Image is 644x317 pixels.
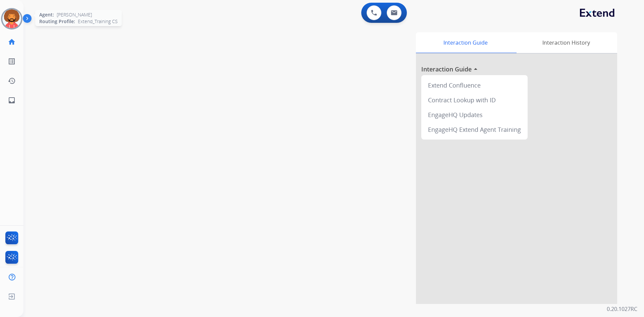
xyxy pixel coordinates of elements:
[8,57,16,65] mat-icon: list_alt
[57,11,92,18] span: [PERSON_NAME]
[515,32,617,53] div: Interaction History
[424,122,525,137] div: EngageHQ Extend Agent Training
[8,38,16,46] mat-icon: home
[416,32,515,53] div: Interaction Guide
[424,93,525,107] div: Contract Lookup with ID
[2,9,21,28] img: avatar
[424,107,525,122] div: EngageHQ Updates
[607,305,637,313] p: 0.20.1027RC
[8,77,16,85] mat-icon: history
[39,18,75,25] span: Routing Profile:
[39,11,54,18] span: Agent:
[424,78,525,93] div: Extend Confluence
[78,18,118,25] span: Extend_Training CS
[8,96,16,104] mat-icon: inbox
